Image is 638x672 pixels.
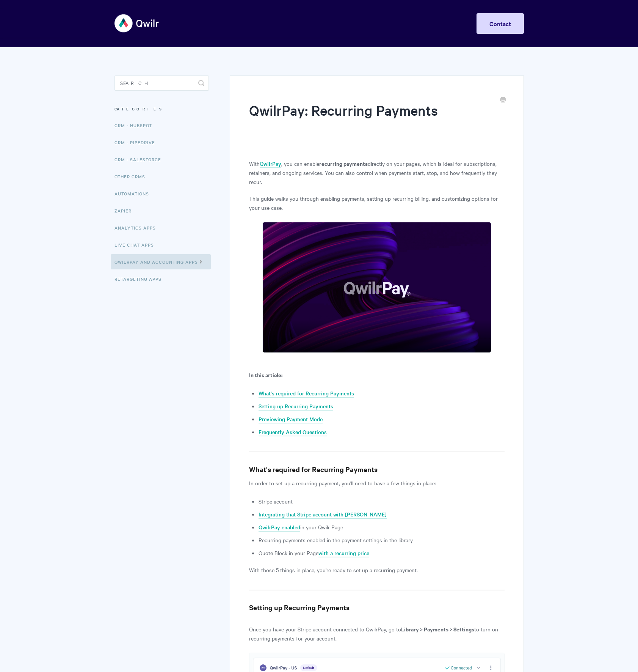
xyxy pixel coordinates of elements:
[114,76,209,91] input: Search
[319,159,368,167] strong: recurring payments
[249,565,504,574] p: With those 5 things in place, you're ready to set up a recurring payment.
[259,415,323,423] a: Previewing Payment Mode
[259,548,504,557] li: Quote Block in your Page
[114,169,151,184] a: Other CRMs
[249,478,504,488] p: In order to set up a recurring payment, you'll need to have a few things in place:
[318,549,369,557] a: with a recurring price
[500,96,506,104] a: Print this Article
[114,102,209,116] h3: Categories
[259,535,504,545] li: Recurring payments enabled in the payment settings in the library
[259,389,354,398] a: What's required for Recurring Payments
[259,523,300,532] a: QwilrPay enabled
[114,118,158,133] a: CRM - HubSpot
[401,625,474,633] b: Library > Payments > Settings
[249,602,504,613] h3: Setting up Recurring Payments
[259,510,387,519] a: Integrating that Stripe account with [PERSON_NAME]
[114,135,161,150] a: CRM - Pipedrive
[262,222,491,353] img: file-hBILISBX3B.png
[259,497,504,506] li: Stripe account
[249,371,282,379] b: In this article:
[249,159,504,186] p: With , you can enable directly on your pages, which is ideal for subscriptions, retainers, and on...
[477,13,524,34] a: Contact
[114,203,137,218] a: Zapier
[260,160,281,168] a: QwilrPay
[114,271,167,286] a: Retargeting Apps
[114,152,167,167] a: CRM - Salesforce
[114,220,161,235] a: Analytics Apps
[259,428,327,436] a: Frequently Asked Questions
[259,522,504,532] li: in your Qwilr Page
[114,237,160,252] a: Live Chat Apps
[114,9,160,38] img: Qwilr Help Center
[249,194,504,212] p: This guide walks you through enabling payments, setting up recurring billing, and customizing opt...
[249,101,493,133] h1: QwilrPay: Recurring Payments
[259,402,333,411] a: Setting up Recurring Payments
[114,186,155,201] a: Automations
[249,464,504,475] h3: What's required for Recurring Payments
[111,254,211,269] a: QwilrPay and Accounting Apps
[249,625,504,643] p: Once you have your Stripe account connected to QwilrPay, go to to turn on recurring payments for ...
